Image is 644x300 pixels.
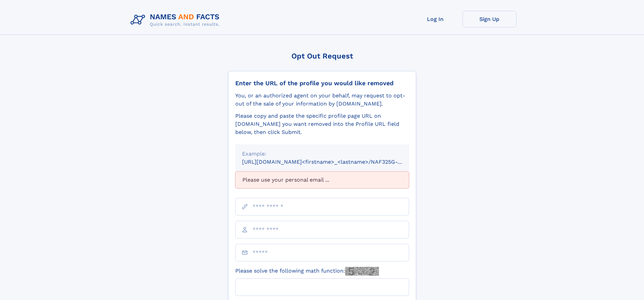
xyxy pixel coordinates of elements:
div: Enter the URL of the profile you would like removed [235,79,409,87]
a: Log In [408,11,462,27]
div: Opt Out Request [228,52,416,60]
div: You, or an authorized agent on your behalf, may request to opt-out of the sale of your informatio... [235,92,409,108]
img: Logo Names and Facts [128,11,225,29]
div: Please use your personal email ... [235,171,409,188]
div: Please copy and paste the specific profile page URL on [DOMAIN_NAME] you want removed into the Pr... [235,112,409,136]
small: [URL][DOMAIN_NAME]<firstname>_<lastname>/NAF325G-xxxxxxxx [242,159,422,165]
a: Sign Up [462,11,517,27]
label: Please solve the following math function: [235,267,379,276]
div: Example: [242,150,402,158]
